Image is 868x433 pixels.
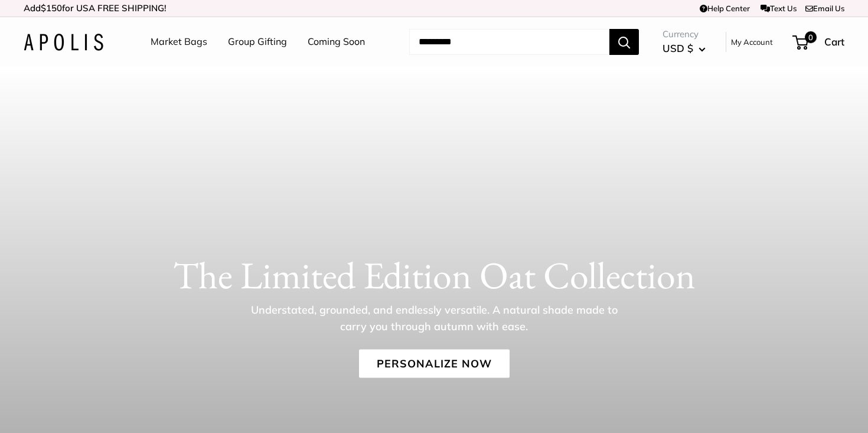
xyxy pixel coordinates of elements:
[359,350,510,378] a: Personalize Now
[308,33,365,51] a: Coming Soon
[242,302,626,335] p: Understated, grounded, and endlessly versatile. A natural shade made to carry you through autumn ...
[700,4,750,13] a: Help Center
[24,253,844,298] h1: The Limited Edition Oat Collection
[663,26,706,43] span: Currency
[228,33,287,51] a: Group Gifting
[663,39,706,58] button: USD $
[794,32,844,51] a: 0 Cart
[663,42,693,54] span: USD $
[41,2,62,14] span: $150
[409,29,609,55] input: Search...
[805,31,817,43] span: 0
[731,35,773,49] a: My Account
[761,4,797,13] a: Text Us
[24,34,103,51] img: Apolis
[824,35,844,48] span: Cart
[805,4,844,13] a: Email Us
[151,33,207,51] a: Market Bags
[609,29,639,55] button: Search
